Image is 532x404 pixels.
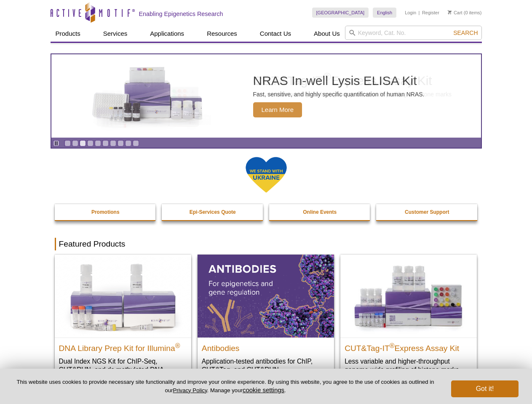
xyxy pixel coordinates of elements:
img: DNA Library Prep Kit for Illumina [55,255,191,337]
a: Go to slide 4 [87,140,94,146]
p: Fast, sensitive, and highly specific quantification of human NRAS. [253,90,425,98]
strong: Customer Support [405,209,449,215]
a: Resources [202,26,242,42]
a: Online Events [269,204,371,220]
h2: Enabling Epigenetics Research [139,10,223,18]
span: Search [453,29,478,36]
img: Your Cart [448,10,452,14]
a: DNA Library Prep Kit for Illumina DNA Library Prep Kit for Illumina® Dual Index NGS Kit for ChIP-... [55,255,191,391]
a: Toggle autoplay [53,140,59,146]
h2: Featured Products [55,238,478,250]
a: Go to slide 3 [80,140,86,146]
a: Customer Support [376,204,478,220]
sup: ® [390,342,395,349]
button: Search [451,29,480,37]
a: NRAS In-well Lysis ELISA Kit NRAS In-well Lysis ELISA Kit Fast, sensitive, and highly specific qu... [51,54,481,138]
h2: Antibodies [202,340,330,353]
a: Promotions [55,204,157,220]
a: Services [98,26,133,42]
a: Go to slide 1 [64,140,71,146]
p: Dual Index NGS Kit for ChIP-Seq, CUT&RUN, and ds methylated DNA assays. [59,357,187,383]
a: Go to slide 2 [72,140,78,146]
a: Products [51,26,86,42]
img: NRAS In-well Lysis ELISA Kit [85,67,211,125]
a: Applications [145,26,189,42]
button: cookie settings [243,386,284,393]
img: CUT&Tag-IT® Express Assay Kit [340,255,477,337]
a: Epi-Services Quote [162,204,264,220]
a: Go to slide 6 [102,140,109,146]
a: CUT&Tag-IT® Express Assay Kit CUT&Tag-IT®Express Assay Kit Less variable and higher-throughput ge... [340,255,477,382]
a: Login [405,10,416,16]
a: Register [422,10,439,16]
img: All Antibodies [198,255,334,337]
p: This website uses cookies to provide necessary site functionality and improve your online experie... [13,378,437,394]
sup: ® [175,342,180,349]
a: About Us [309,26,345,42]
a: Go to slide 10 [133,140,139,146]
button: Got it! [451,380,519,397]
p: Application-tested antibodies for ChIP, CUT&Tag, and CUT&RUN. [202,357,330,374]
article: NRAS In-well Lysis ELISA Kit [51,54,481,138]
a: Go to slide 5 [95,140,101,146]
p: Less variable and higher-throughput genome-wide profiling of histone marks​. [345,357,473,374]
h2: DNA Library Prep Kit for Illumina [59,340,187,353]
a: Privacy Policy [173,387,207,393]
h2: NRAS In-well Lysis ELISA Kit [253,74,425,87]
strong: Promotions [91,209,120,215]
strong: Epi-Services Quote [190,209,236,215]
li: (0 items) [448,8,482,18]
a: Go to slide 9 [125,140,131,146]
a: Go to slide 8 [118,140,124,146]
a: [GEOGRAPHIC_DATA] [312,8,369,18]
img: We Stand With Ukraine [245,156,287,194]
strong: Online Events [303,209,337,215]
a: All Antibodies Antibodies Application-tested antibodies for ChIP, CUT&Tag, and CUT&RUN. [198,255,334,382]
li: | [419,8,420,18]
a: Cart [448,10,462,16]
a: Go to slide 7 [110,140,116,146]
a: Contact Us [255,26,296,42]
input: Keyword, Cat. No. [345,26,482,40]
h2: CUT&Tag-IT Express Assay Kit [345,340,473,353]
a: English [373,8,396,18]
span: Learn More [253,102,302,117]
